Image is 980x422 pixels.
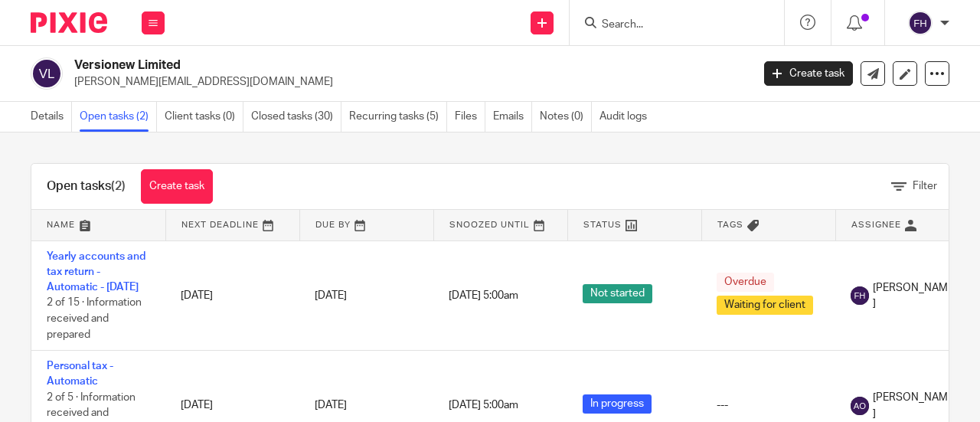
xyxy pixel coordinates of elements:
a: Notes (0) [540,102,592,132]
div: --- [717,397,820,413]
a: Files [455,102,485,132]
span: 2 of 15 · Information received and prepared [47,298,142,340]
p: [PERSON_NAME][EMAIL_ADDRESS][DOMAIN_NAME] [74,74,741,90]
span: [DATE] [315,401,347,411]
span: Status [583,221,622,229]
h1: Open tasks [47,178,126,195]
span: In progress [583,394,652,414]
h2: Versionew Limited [74,57,608,74]
a: Emails [493,102,532,132]
img: svg%3E [908,11,933,35]
a: Audit logs [599,102,655,132]
img: svg%3E [851,397,869,415]
a: Recurring tasks (5) [349,102,447,132]
input: Search [600,18,738,32]
span: (2) [111,180,126,192]
a: Closed tasks (30) [251,102,341,132]
span: [PERSON_NAME] [873,280,954,312]
td: [DATE] [165,240,299,351]
img: svg%3E [851,286,869,305]
span: [DATE] 5:00am [449,401,518,411]
img: svg%3E [31,57,63,90]
a: Create task [764,61,853,86]
span: [DATE] [315,290,347,301]
img: Pixie [31,12,107,33]
span: Snoozed Until [449,221,530,229]
span: Tags [717,221,743,229]
span: Filter [913,181,937,191]
a: Personal tax - Automatic [47,361,113,387]
span: [PERSON_NAME] [873,390,954,421]
a: Yearly accounts and tax return - Automatic - [DATE] [47,251,145,293]
a: Create task [141,169,213,204]
a: Details [31,102,72,132]
a: Open tasks (2) [80,102,157,132]
span: Overdue [717,273,774,292]
span: Not started [583,284,652,303]
span: Waiting for client [717,296,813,315]
span: [DATE] 5:00am [449,290,518,301]
a: Client tasks (0) [165,102,243,132]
